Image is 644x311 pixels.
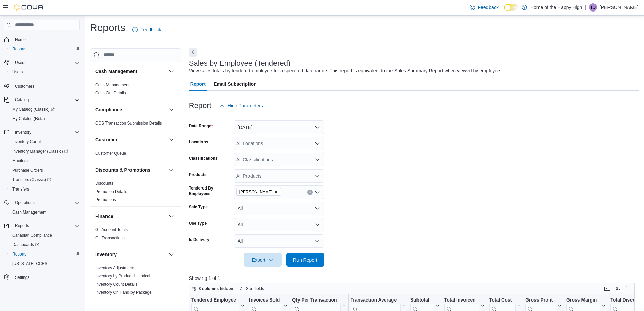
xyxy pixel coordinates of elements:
[191,297,239,304] div: Tendered Employee
[12,116,45,121] span: My Catalog (Beta)
[9,68,25,76] a: Users
[410,297,434,304] div: Subtotal
[95,181,113,186] a: Discounts
[444,297,479,304] div: Total Invoiced
[9,260,50,268] a: [US_STATE] CCRS
[7,67,82,77] button: Users
[12,222,32,230] button: Reports
[7,44,82,54] button: Reports
[274,190,278,194] button: Remove Dalianna Melgar from selection in this group
[90,149,181,160] div: Customer
[15,223,29,228] span: Reports
[7,105,82,114] a: My Catalog (Classic)
[189,48,197,57] button: Next
[189,59,291,67] h3: Sales by Employee (Tendered)
[95,68,137,75] h3: Cash Management
[189,172,207,177] label: Products
[189,285,236,293] button: 8 columns hidden
[293,257,317,263] span: Run Report
[95,151,126,156] a: Customer Queue
[12,222,80,230] span: Reports
[603,285,611,293] button: Keyboard shortcuts
[95,227,128,232] span: GL Account Totals
[286,253,324,267] button: Run Report
[189,275,639,282] p: Showing 1 of 1
[12,107,55,112] span: My Catalog (Classic)
[15,60,25,65] span: Users
[95,213,113,220] h3: Finance
[95,290,152,295] span: Inventory On Hand by Package
[167,106,175,114] button: Compliance
[12,139,41,145] span: Inventory Count
[9,176,80,184] span: Transfers (Classic)
[9,208,80,216] span: Cash Management
[234,218,324,231] button: All
[12,59,80,67] span: Users
[12,273,80,282] span: Settings
[95,166,150,173] h3: Discounts & Promotions
[1,81,82,91] button: Customers
[9,260,80,268] span: Washington CCRS
[95,274,150,279] a: Inventory by Product Historical
[189,67,501,74] div: View sales totals by tendered employee for a specified date range. This report is equivalent to t...
[95,251,166,258] button: Inventory
[189,237,209,242] label: Is Delivery
[9,176,54,184] a: Transfers (Classic)
[7,114,82,124] button: My Catalog (Beta)
[90,119,181,130] div: Compliance
[189,139,208,145] label: Locations
[315,190,320,195] button: Open list of options
[9,250,80,258] span: Reports
[189,185,231,196] label: Tendered By Employees
[12,96,80,104] span: Catalog
[95,197,116,202] a: Promotions
[236,188,281,196] span: Dalianna Melgar
[590,3,596,12] span: TO
[95,273,150,279] span: Inventory by Product Historical
[167,166,175,174] button: Discounts & Promotions
[12,36,28,44] a: Home
[12,69,23,75] span: Users
[9,105,80,113] span: My Catalog (Classic)
[1,95,82,105] button: Catalog
[9,185,80,193] span: Transfers
[95,227,128,232] a: GL Account Totals
[12,59,28,67] button: Users
[467,1,501,14] a: Feedback
[95,282,138,287] span: Inventory Count Details
[167,67,175,75] button: Cash Management
[189,156,218,161] label: Classifications
[95,90,126,96] span: Cash Out Details
[214,77,257,91] span: Email Subscription
[12,242,39,247] span: Dashboards
[7,249,82,259] button: Reports
[4,32,80,300] nav: Complex example
[12,232,52,238] span: Canadian Compliance
[12,128,80,136] span: Inventory
[95,282,138,287] a: Inventory Count Details
[95,213,166,220] button: Finance
[12,46,26,52] span: Reports
[129,23,164,37] a: Feedback
[9,241,80,249] span: Dashboards
[9,45,80,53] span: Reports
[9,185,32,193] a: Transfers
[217,99,266,112] button: Hide Parameters
[9,138,44,146] a: Inventory Count
[95,106,122,113] h3: Compliance
[9,157,80,165] span: Manifests
[12,149,68,154] span: Inventory Manager (Classic)
[7,207,82,217] button: Cash Management
[190,77,206,91] span: Report
[189,123,213,129] label: Date Range
[350,297,400,304] div: Transaction Average
[95,181,113,186] span: Discounts
[95,136,117,143] h3: Customer
[12,177,51,182] span: Transfers (Classic)
[1,198,82,207] button: Operations
[9,166,80,174] span: Purchase Orders
[12,261,47,266] span: [US_STATE] CCRS
[12,168,43,173] span: Purchase Orders
[1,58,82,67] button: Users
[9,68,80,76] span: Users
